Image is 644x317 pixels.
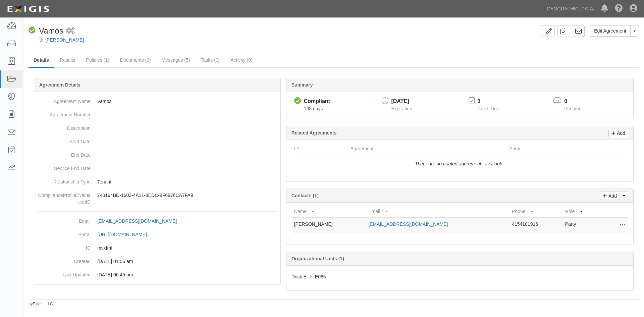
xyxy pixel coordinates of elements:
[37,228,91,238] dt: Portal
[391,98,412,105] div: [DATE]
[564,98,590,105] p: 0
[37,255,278,268] dd: [DATE] 01:56 am
[97,192,278,199] p: 740194BD-1603-4A11-8EDC-8F6876CA7FA9
[615,5,623,13] i: Help Center - Complianz
[590,25,631,37] a: Edit Agreement
[477,106,499,111] span: Tasks Due
[196,53,225,67] a: Tasks (0)
[37,175,278,189] dd: Tenant
[37,189,91,205] dt: ComplianceProfileEvaluationID
[291,205,366,218] th: Name
[66,28,75,35] i: 1 scheduled workflow
[33,302,53,306] a: Exigis, LLC
[37,255,91,265] dt: Created
[291,193,319,198] b: Contacts (1)
[304,98,330,105] div: Compliant
[291,130,337,136] b: Related Agreements
[607,192,617,200] p: Add
[564,106,581,111] span: Pending
[225,53,257,67] a: Activity (0)
[348,143,507,155] th: Agreement
[506,143,598,155] th: Party
[45,37,84,43] a: [PERSON_NAME]
[37,268,278,281] dd: [DATE] 06:45 pm
[562,205,601,218] th: Role
[291,218,366,233] td: [PERSON_NAME]
[509,218,562,233] td: 4154101916
[294,98,301,105] i: Compliant
[97,232,154,237] a: [URL][DOMAIN_NAME]
[157,53,195,67] a: Messages (5)
[37,175,91,185] dt: Relationship Type
[615,129,625,137] p: Add
[37,214,91,224] dt: Email
[37,241,278,255] dd: mvxfmf
[39,26,63,35] span: Vamos
[97,218,177,224] div: [EMAIL_ADDRESS][DOMAIN_NAME]
[37,95,278,108] dd: Vamos
[37,135,91,145] dt: Start Date
[55,53,80,67] a: Results
[39,82,80,88] b: Agreement Details
[608,129,628,137] a: Add
[600,192,620,200] a: Add
[37,121,91,131] dt: Description
[291,82,313,88] b: Summary
[81,53,114,67] a: Policies (1)
[291,256,344,261] b: Organizational Units (1)
[37,268,91,278] dt: Last Updated
[291,143,348,155] th: ID
[29,25,63,37] div: Vamos
[29,301,53,307] small: by
[291,274,307,279] span: Dock E
[37,162,91,172] dt: Service End Date
[37,95,91,105] dt: Agreement Name
[29,53,54,68] a: Details
[477,98,507,105] p: 0
[542,2,598,15] a: [GEOGRAPHIC_DATA]
[304,106,323,111] span: Since 04/16/2025
[391,106,412,111] span: Expiration
[97,218,184,224] a: [EMAIL_ADDRESS][DOMAIN_NAME]
[415,161,505,166] i: There are no related agreements available.
[315,274,326,279] span: E065
[37,148,91,158] dt: End Date
[37,241,91,251] dt: ID
[368,221,448,227] a: [EMAIL_ADDRESS][DOMAIN_NAME]
[366,205,509,218] th: Email
[562,218,601,233] td: Party
[5,3,51,15] img: logo-5460c22ac91f19d4615b14bd174203de0afe785f0fc80cf4dbbc73dc1793850b.png
[37,108,91,118] dt: Agreement Number
[29,27,36,34] i: Compliant
[509,205,562,218] th: Phone
[115,53,156,67] a: Documents (3)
